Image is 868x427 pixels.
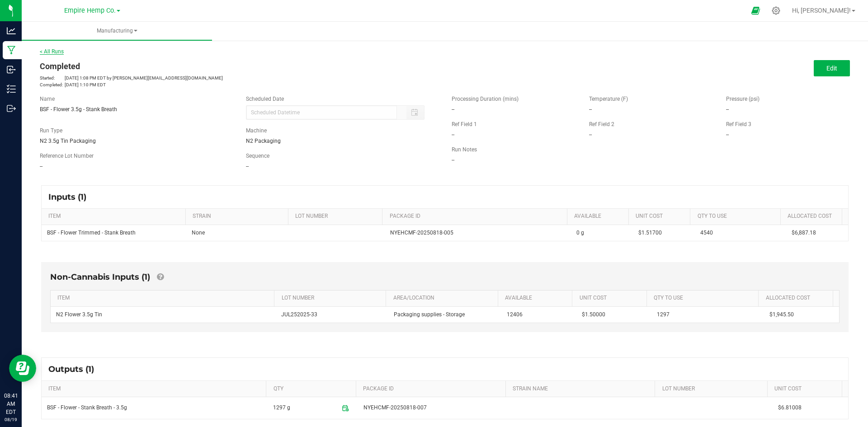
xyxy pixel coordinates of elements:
[393,295,495,302] a: AREA/LOCATIONSortable
[700,230,713,236] span: 4540
[505,295,569,302] a: AVAILABLESortable
[814,60,850,76] button: Edit
[726,106,729,113] span: --
[513,385,651,393] a: STRAIN NAMESortable
[774,385,839,393] a: Unit CostSortable
[452,131,454,138] span: --
[193,213,284,220] a: STRAINSortable
[246,163,249,169] span: --
[246,153,269,159] span: Sequence
[390,213,564,220] a: PACKAGE IDSortable
[192,230,205,236] span: None
[64,7,116,14] span: Empire Hemp Co.
[662,385,764,393] a: LOT NUMBERSortable
[7,84,16,94] inline-svg: Inventory
[7,65,16,74] inline-svg: Inbound
[770,6,782,15] div: Manage settings
[40,75,438,81] p: [DATE] 1:08 PM EDT by [PERSON_NAME][EMAIL_ADDRESS][DOMAIN_NAME]
[581,230,584,236] span: g
[580,295,643,302] a: Unit CostSortable
[48,364,103,374] span: Outputs (1)
[582,311,605,318] span: $1.50000
[4,392,18,416] p: 08:41 AM EDT
[48,213,182,220] a: ITEMSortable
[589,131,592,138] span: --
[745,2,766,19] span: Open Ecommerce Menu
[636,213,687,220] a: Unit CostSortable
[452,157,454,163] span: --
[47,230,136,236] span: BSF - Flower Trimmed - Stank Breath
[48,192,95,202] span: Inputs (1)
[40,106,117,113] span: BSF - Flower 3.5g - Stank Breath
[698,213,777,220] a: QTY TO USESortable
[792,230,816,236] span: $6,887.18
[274,385,353,393] a: QTYSortable
[574,213,625,220] a: AVAILABLESortable
[40,75,65,81] span: Started:
[452,121,477,127] span: Ref Field 1
[826,65,837,72] span: Edit
[654,295,755,302] a: QTY TO USESortable
[22,22,212,41] a: Manufacturing
[363,404,427,412] span: NYEHCMF-20250818-007
[282,295,383,302] a: LOT NUMBERSortable
[589,106,592,113] span: --
[56,311,102,318] span: N2 Flower 3.5g Tin
[766,295,830,302] a: Allocated CostSortable
[40,163,42,169] span: --
[40,48,64,55] a: < All Runs
[9,355,36,382] iframe: Resource center
[157,272,164,282] a: Add Non-Cannabis items that were also consumed in the run (e.g. gloves and packaging); Also add N...
[246,138,281,144] span: N2 Packaging
[246,96,284,102] span: Scheduled Date
[273,401,290,415] span: 1297 g
[4,416,18,423] p: 08/19
[40,60,438,72] div: Completed
[452,96,519,102] span: Processing Duration (mins)
[40,81,438,88] p: [DATE] 1:10 PM EDT
[394,311,465,318] span: Packaging supplies - Storage
[507,311,523,318] span: 12406
[57,295,271,302] a: ITEMSortable
[40,81,65,88] span: Completed:
[657,311,670,318] span: 1297
[40,138,96,144] span: N2 3.5g Tin Packaging
[50,272,150,282] span: Non-Cannabis Inputs (1)
[48,385,263,393] a: ITEMSortable
[363,385,502,393] a: PACKAGE IDSortable
[638,230,662,236] span: $1.51700
[42,397,268,419] td: BSF - Flower - Stank Breath - 3.5g
[22,27,212,35] span: Manufacturing
[7,46,16,55] inline-svg: Manufacturing
[452,146,477,153] span: Run Notes
[726,96,759,102] span: Pressure (psi)
[246,127,267,134] span: Machine
[589,96,628,102] span: Temperature (F)
[40,153,94,159] span: Reference Lot Number
[726,121,751,127] span: Ref Field 3
[788,213,839,220] a: Allocated CostSortable
[295,213,379,220] a: LOT NUMBERSortable
[7,26,16,35] inline-svg: Analytics
[281,311,317,318] span: JUL252025-33
[390,229,453,237] span: NYEHCMF-20250818-005
[726,131,729,138] span: --
[40,96,55,102] span: Name
[589,121,614,127] span: Ref Field 2
[769,311,794,318] span: $1,945.50
[452,106,454,113] span: --
[576,230,580,236] span: 0
[7,104,16,113] inline-svg: Outbound
[40,127,62,135] span: Run Type
[792,7,851,14] span: Hi, [PERSON_NAME]!
[778,404,843,412] span: $6.81008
